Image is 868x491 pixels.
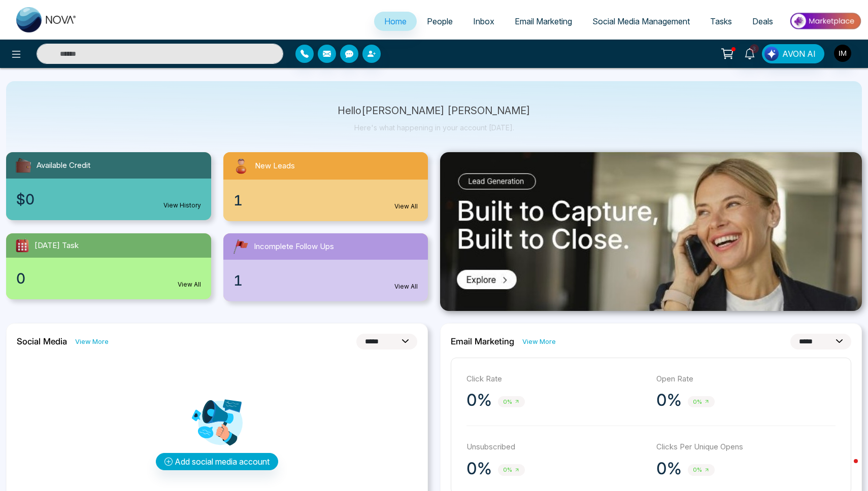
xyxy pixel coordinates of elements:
a: View History [163,201,201,210]
iframe: Intercom live chat [833,457,858,481]
a: Home [374,12,417,31]
span: Deals [752,16,773,26]
span: $0 [16,189,35,210]
a: View All [178,280,201,289]
img: todayTask.svg [14,237,30,254]
span: 0% [688,396,715,408]
span: Tasks [710,16,732,26]
span: New Leads [255,160,295,172]
img: Nova CRM Logo [16,7,77,32]
span: 0% [498,396,525,408]
a: New Leads1View All [217,152,435,221]
a: Social Media Management [582,12,700,31]
span: People [427,16,453,26]
a: View All [394,202,418,211]
img: availableCredit.svg [14,156,32,174]
a: View All [394,282,418,291]
span: Social Media Management [592,16,690,26]
p: 0% [656,390,682,410]
span: 1 [233,190,243,211]
span: 3 [750,44,759,53]
p: Hello [PERSON_NAME] [PERSON_NAME] [338,107,530,115]
a: Inbox [463,12,505,31]
h2: Social Media [17,336,67,346]
a: View More [75,337,109,346]
p: Unsubscribed [466,441,646,453]
img: Market-place.gif [788,10,862,32]
span: AVON AI [782,48,816,60]
button: AVON AI [762,44,824,63]
span: Home [384,16,407,26]
span: 1 [233,270,243,291]
p: 0% [466,459,492,479]
img: Analytics png [192,397,243,448]
span: Email Marketing [515,16,572,26]
a: People [417,12,463,31]
span: Incomplete Follow Ups [254,241,334,253]
p: Open Rate [656,373,836,385]
a: View More [522,337,556,346]
img: . [440,152,862,311]
span: 0 [16,268,25,289]
img: User Avatar [834,45,851,62]
img: newLeads.svg [231,156,251,176]
span: 0% [688,464,715,476]
span: 0% [498,464,525,476]
p: 0% [656,459,682,479]
button: Add social media account [156,453,278,470]
span: Available Credit [37,160,90,171]
img: Lead Flow [764,47,779,61]
a: Email Marketing [505,12,582,31]
span: [DATE] Task [35,240,79,252]
h2: Email Marketing [451,336,514,346]
a: 3 [738,44,762,62]
span: Inbox [473,16,494,26]
p: Click Rate [466,373,646,385]
p: 0% [466,390,492,410]
a: Deals [742,12,783,31]
a: Incomplete Follow Ups1View All [217,233,435,301]
p: Clicks Per Unique Opens [656,441,836,453]
img: followUps.svg [231,237,250,256]
p: Here's what happening in your account [DATE]. [338,123,530,132]
a: Tasks [700,12,742,31]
